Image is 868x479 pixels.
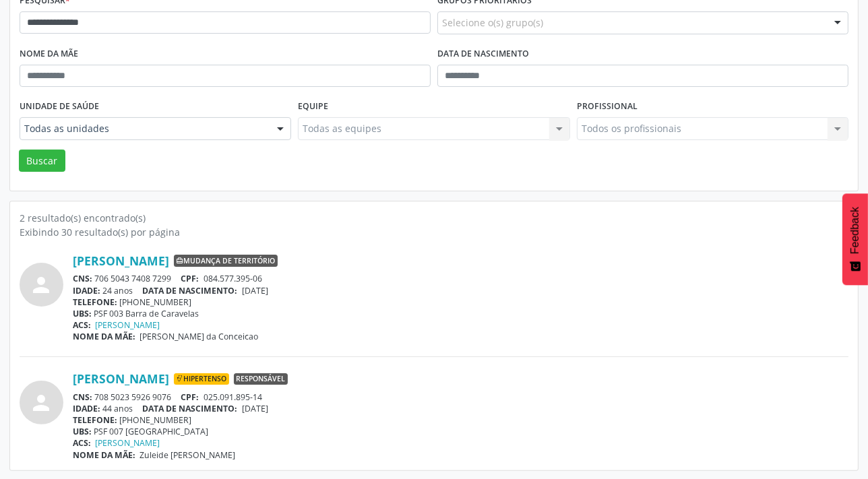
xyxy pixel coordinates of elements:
[204,273,262,284] span: 084.577.395-06
[73,308,848,319] div: PSF 003 Barra de Caravelas
[73,308,92,319] span: UBS:
[73,391,92,403] span: CNS:
[73,331,135,342] span: NOME DA MÃE:
[849,207,861,254] span: Feedback
[143,285,238,296] span: DATA DE NASCIMENTO:
[73,403,100,414] span: IDADE:
[20,96,99,117] label: Unidade de saúde
[577,96,638,117] label: Profissional
[73,253,169,268] a: [PERSON_NAME]
[73,391,848,403] div: 708 5023 5926 9076
[20,211,848,225] div: 2 resultado(s) encontrado(s)
[143,403,238,414] span: DATA DE NASCIMENTO:
[73,403,848,414] div: 44 anos
[73,296,117,308] span: TELEFONE:
[73,296,848,308] div: [PHONE_NUMBER]
[204,391,262,403] span: 025.091.895-14
[73,319,91,331] span: ACS:
[234,373,288,385] span: Responsável
[73,426,92,437] span: UBS:
[96,319,160,331] a: [PERSON_NAME]
[20,44,78,65] label: Nome da mãe
[437,44,529,65] label: Data de nascimento
[20,225,848,239] div: Exibindo 30 resultado(s) por página
[73,414,848,426] div: [PHONE_NUMBER]
[73,273,92,284] span: CNS:
[73,273,848,284] div: 706 5043 7408 7299
[140,449,236,461] span: Zuleide [PERSON_NAME]
[73,285,848,296] div: 24 anos
[73,285,100,296] span: IDADE:
[242,403,268,414] span: [DATE]
[298,96,328,117] label: Equipe
[140,331,259,342] span: [PERSON_NAME] da Conceicao
[30,273,54,297] i: person
[73,414,117,426] span: TELEFONE:
[181,391,199,403] span: CPF:
[242,285,268,296] span: [DATE]
[24,122,263,135] span: Todas as unidades
[174,373,229,385] span: Hipertenso
[842,193,868,285] button: Feedback - Mostrar pesquisa
[73,371,169,386] a: [PERSON_NAME]
[30,391,54,415] i: person
[442,15,543,30] span: Selecione o(s) grupo(s)
[181,273,199,284] span: CPF:
[73,426,848,437] div: PSF 007 [GEOGRAPHIC_DATA]
[19,150,65,172] button: Buscar
[174,255,278,267] span: Mudança de território
[73,437,91,449] span: ACS:
[96,437,160,449] a: [PERSON_NAME]
[73,449,135,461] span: NOME DA MÃE:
